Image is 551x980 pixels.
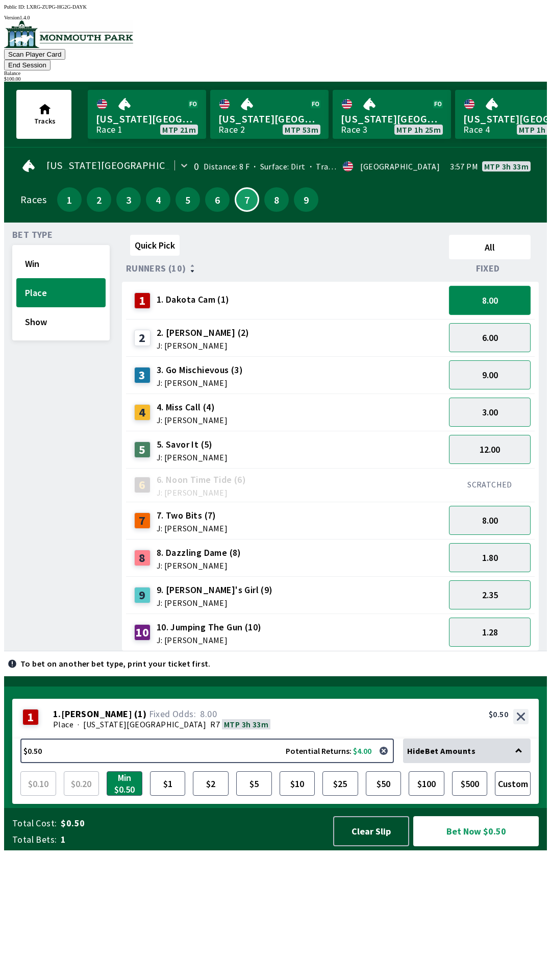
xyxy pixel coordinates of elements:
span: Win [25,258,97,269]
span: 9.00 [482,369,498,381]
div: 4 [134,404,151,421]
button: Tracks [16,90,71,139]
span: J: [PERSON_NAME] [157,453,228,461]
span: 1 [60,196,79,203]
span: Distance: 8 F [204,161,249,171]
span: 1. Dakota Cam (1) [157,293,230,306]
span: 3. Go Mischievous (3) [157,363,243,377]
span: 6.00 [482,332,498,344]
span: 5 [178,196,197,203]
span: 4 [148,196,168,203]
div: Fixed [445,263,535,274]
img: venue logo [4,20,133,48]
span: LXRG-ZUPG-HG2G-DAYK [27,4,87,10]
span: $10 [282,774,313,793]
button: 5 [176,187,200,212]
span: MTP 3h 33m [224,719,268,729]
button: 6 [205,187,230,212]
span: J: [PERSON_NAME] [157,416,228,424]
a: [US_STATE][GEOGRAPHIC_DATA]Race 3MTP 1h 25m [333,90,451,139]
span: J: [PERSON_NAME] [157,341,249,350]
button: 7 [235,187,259,212]
span: 3:57 PM [450,162,478,170]
a: [US_STATE][GEOGRAPHIC_DATA]Race 2MTP 53m [210,90,329,139]
button: $10 [280,771,315,796]
div: $0.50 [489,709,508,719]
span: $0.50 [61,817,323,829]
a: [US_STATE][GEOGRAPHIC_DATA]Race 1MTP 21m [88,90,206,139]
button: 1.28 [449,618,531,647]
button: 4 [146,187,170,212]
span: 1.80 [482,552,498,563]
button: 12.00 [449,435,531,464]
button: Clear Slip [333,816,409,846]
span: $100 [411,774,442,793]
span: $1 [153,774,183,793]
div: Race 2 [218,126,245,134]
div: 7 [134,512,151,529]
div: 10 [134,624,151,641]
p: To bet on another bet type, print your ticket first. [20,659,211,668]
span: Surface: Dirt [249,161,306,171]
span: J: [PERSON_NAME] [157,599,273,607]
div: $ 100.00 [4,76,547,82]
button: $0.50Potential Returns: $4.00 [20,739,394,763]
span: R7 [210,719,220,729]
button: Show [16,307,106,336]
span: Place [53,719,73,729]
span: Total Cost: [12,817,57,829]
button: 3.00 [449,398,531,427]
span: Custom [497,774,528,793]
span: Place [25,287,97,299]
button: End Session [4,60,51,70]
div: 8 [134,550,151,566]
div: Balance [4,70,547,76]
button: 9.00 [449,360,531,389]
span: 5. Savor It (5) [157,438,228,451]
span: MTP 1h 25m [396,126,441,134]
span: 7 [238,197,256,202]
div: Race 3 [341,126,367,134]
span: MTP 21m [162,126,196,134]
div: SCRATCHED [449,479,531,489]
span: All [454,241,526,253]
button: 3 [116,187,141,212]
span: $2 [195,774,226,793]
div: 5 [134,442,151,458]
div: 0 [194,162,199,170]
button: 2.35 [449,580,531,609]
span: 1 . [53,709,61,719]
span: 2 [89,196,109,203]
button: $50 [366,771,402,796]
button: $500 [452,771,488,796]
span: 10. Jumping The Gun (10) [157,621,262,634]
div: 1 [134,292,151,309]
span: Runners (10) [126,264,186,273]
span: Total Bets: [12,834,57,846]
span: 2. [PERSON_NAME] (2) [157,326,249,339]
div: Public ID: [4,4,547,10]
span: 8. Dazzling Dame (8) [157,546,241,559]
span: 2.35 [482,589,498,601]
span: 7. Two Bits (7) [157,509,228,522]
button: Quick Pick [130,235,180,256]
button: $25 [322,771,358,796]
span: Hide Bet Amounts [407,746,475,756]
button: 8.00 [449,286,531,315]
button: $2 [193,771,229,796]
span: Clear Slip [342,825,400,837]
span: [US_STATE][GEOGRAPHIC_DATA] [96,112,198,126]
button: 9 [294,187,318,212]
span: 8.00 [200,708,217,720]
span: 6. Noon Time Tide (6) [157,473,246,486]
button: $5 [236,771,272,796]
span: $500 [455,774,485,793]
span: J: [PERSON_NAME] [157,379,243,387]
span: [US_STATE][GEOGRAPHIC_DATA] [83,719,206,729]
span: [PERSON_NAME] [61,709,132,719]
span: Quick Pick [135,239,175,251]
button: Min $0.50 [107,771,142,796]
div: [GEOGRAPHIC_DATA] [360,162,440,170]
span: Tracks [34,116,56,126]
div: 1 [22,709,39,725]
